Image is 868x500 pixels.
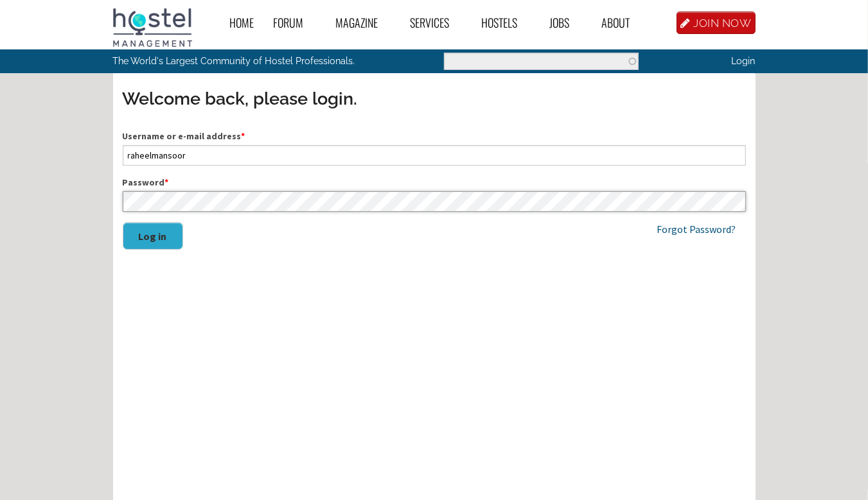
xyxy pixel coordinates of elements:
span: This field is required. [165,177,169,188]
a: About [592,8,652,37]
input: Enter the terms you wish to search for. [444,53,639,70]
h3: Welcome back, please login. [123,87,746,111]
a: Hostels [472,8,540,37]
a: Login [731,55,755,66]
label: Username or e-mail address [123,130,746,143]
p: The World's Largest Community of Hostel Professionals. [113,49,381,73]
img: Hostel Management Home [113,8,192,47]
button: Log in [123,222,183,250]
a: JOIN NOW [677,12,756,34]
a: Forum [263,8,326,37]
a: Jobs [540,8,592,37]
label: Password [123,176,746,189]
a: Home [220,8,263,37]
span: This field is required. [242,130,245,142]
a: Forgot Password? [657,223,736,236]
a: Services [400,8,472,37]
a: Magazine [326,8,400,37]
